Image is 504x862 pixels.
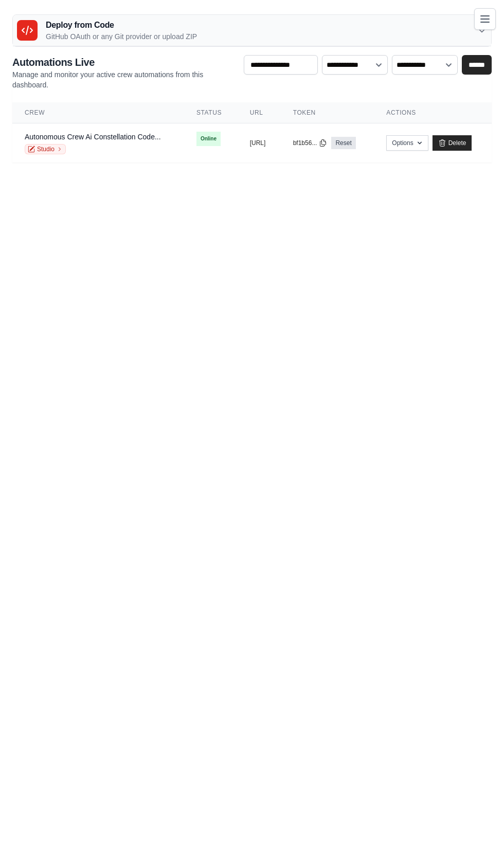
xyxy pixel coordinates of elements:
th: Crew [12,102,184,123]
button: bf1b56... [293,139,328,147]
a: Studio [25,144,66,154]
a: Delete [433,135,472,151]
a: Reset [331,137,355,149]
button: Toggle navigation [474,8,496,30]
a: Autonomous Crew Ai Constellation Code... [25,133,161,141]
h2: Automations Live [12,55,236,69]
th: URL [238,102,281,123]
th: Actions [374,102,492,123]
p: GitHub OAuth or any Git provider or upload ZIP [46,31,197,42]
iframe: Chat Widget [453,813,504,862]
th: Status [184,102,238,123]
th: Token [281,102,374,123]
button: Options [386,135,428,151]
span: Online [196,132,221,146]
h3: Deploy from Code [46,19,197,31]
p: Manage and monitor your active crew automations from this dashboard. [12,69,236,90]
